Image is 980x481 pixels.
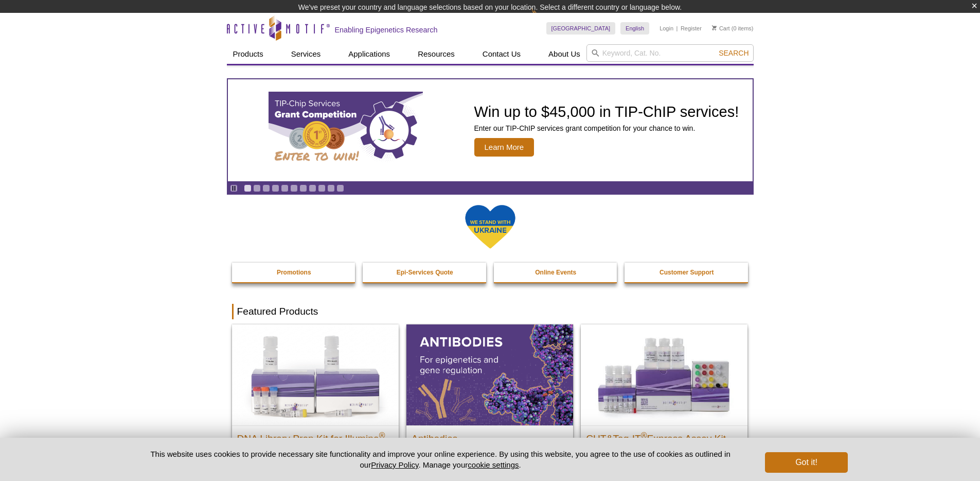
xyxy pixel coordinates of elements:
a: Go to slide 6 [290,184,298,192]
li: | [676,22,678,35]
a: Go to slide 3 [262,184,270,192]
a: Go to slide 4 [272,184,279,192]
h2: DNA Library Prep Kit for Illumina [237,428,394,444]
a: TIP-ChIP Services Grant Competition Win up to $45,000 in TIP-ChIP services! Enter our TIP-ChIP se... [228,79,753,181]
h2: CUT&Tag-IT Express Assay Kit [586,428,742,444]
a: Contact Us [476,44,527,64]
a: Privacy Policy [371,460,418,469]
a: Applications [342,44,396,64]
a: Go to slide 11 [336,184,344,192]
strong: Online Events [535,269,576,276]
span: Search [719,49,749,57]
img: Your Cart [712,25,717,30]
img: Change Here [531,8,559,32]
h2: Featured Products [232,304,749,319]
strong: Promotions [277,269,311,276]
img: DNA Library Prep Kit for Illumina [232,324,399,425]
a: Go to slide 10 [327,184,335,192]
span: Learn More [474,138,534,157]
a: Customer Support [625,263,749,282]
a: Go to slide 8 [309,184,316,192]
a: Epi-Services Quote [363,263,487,282]
img: TIP-ChIP Services Grant Competition [269,92,423,169]
button: Got it! [765,452,847,473]
a: About Us [542,44,586,64]
article: TIP-ChIP Services Grant Competition [228,79,753,181]
img: We Stand With Ukraine [465,204,516,250]
p: Enter our TIP-ChIP services grant competition for your chance to win. [474,124,739,133]
button: cookie settings [468,460,519,469]
sup: ® [641,431,647,440]
h2: Win up to $45,000 in TIP-ChIP services! [474,104,739,119]
a: Login [660,25,673,32]
input: Keyword, Cat. No. [586,44,754,62]
a: CUT&Tag-IT® Express Assay Kit CUT&Tag-IT®Express Assay Kit Less variable and higher-throughput ge... [581,324,747,480]
a: Online Events [494,263,618,282]
li: (0 items) [712,22,754,35]
a: [GEOGRAPHIC_DATA] [546,22,616,35]
a: Go to slide 9 [318,184,326,192]
a: All Antibodies Antibodies Application-tested antibodies for ChIP, CUT&Tag, and CUT&RUN. [406,324,573,480]
a: English [620,22,649,35]
h2: Enabling Epigenetics Research [335,25,438,35]
strong: Customer Support [660,269,714,276]
a: Go to slide 2 [253,184,261,192]
a: Go to slide 1 [244,184,252,192]
sup: ® [379,431,385,440]
p: This website uses cookies to provide necessary site functionality and improve your online experie... [133,449,749,470]
img: CUT&Tag-IT® Express Assay Kit [581,324,747,425]
button: Search [716,48,752,58]
img: All Antibodies [406,324,573,425]
a: Promotions [232,263,357,282]
strong: Epi-Services Quote [397,269,453,276]
a: Services [285,44,327,64]
a: Products [227,44,270,64]
a: Toggle autoplay [230,184,238,192]
a: Go to slide 5 [281,184,289,192]
a: Resources [412,44,461,64]
a: Cart [712,25,730,32]
a: Go to slide 7 [299,184,307,192]
a: Register [681,25,702,32]
h2: Antibodies [412,428,568,444]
